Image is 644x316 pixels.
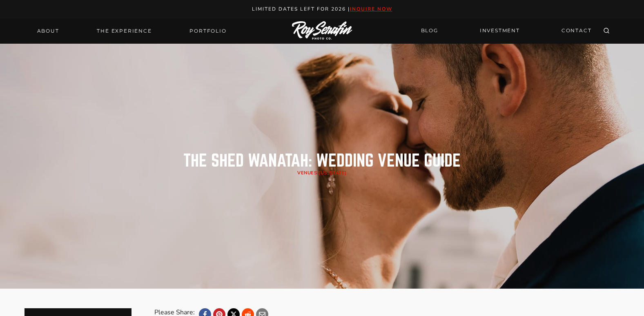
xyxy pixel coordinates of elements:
span: / [297,170,347,176]
a: INVESTMENT [475,24,525,38]
a: Portfolio [185,25,231,37]
h1: the shed wanatah: Wedding Venue Guide [183,153,461,169]
nav: Primary Navigation [32,25,232,37]
a: BLOG [416,24,443,38]
a: Venues [297,170,317,176]
a: CONTACT [557,24,597,38]
a: inquire now [350,6,392,12]
a: THE EXPERIENCE [92,25,156,37]
button: View Search Form [601,25,612,37]
a: About [32,25,64,37]
p: Limited Dates LEft for 2026 | [9,5,635,13]
a: [US_STATE] [319,170,347,176]
nav: Secondary Navigation [416,24,597,38]
img: Logo of Roy Serafin Photo Co., featuring stylized text in white on a light background, representi... [292,21,352,40]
